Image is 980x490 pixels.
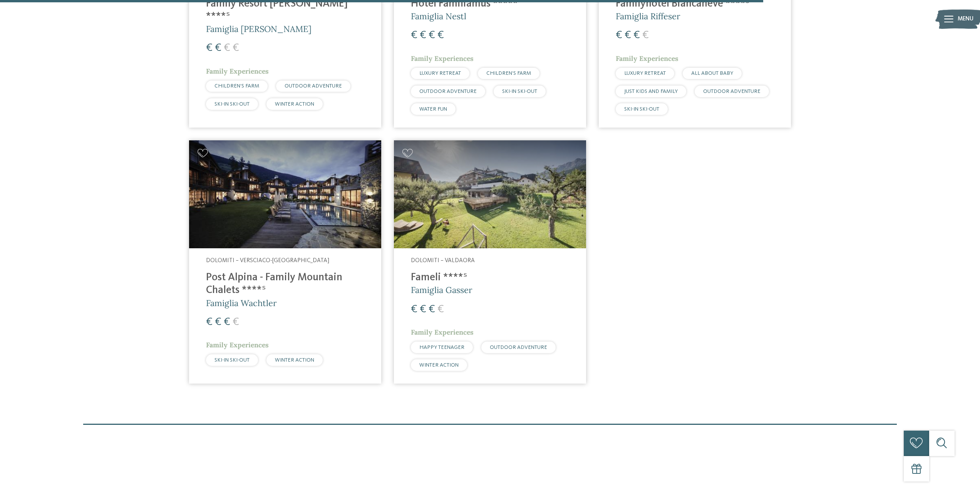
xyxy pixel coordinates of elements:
[206,24,312,34] span: Famiglia [PERSON_NAME]
[411,328,474,337] span: Family Experiences
[206,258,329,264] span: Dolomiti – Versciaco-[GEOGRAPHIC_DATA]
[490,345,547,350] span: OUTDOOR ADVENTURE
[420,304,426,315] span: €
[420,30,426,41] span: €
[419,362,459,368] span: WINTER ACTION
[189,140,381,249] img: Post Alpina - Family Mountain Chalets ****ˢ
[233,42,239,54] span: €
[214,83,259,89] span: CHILDREN’S FARM
[502,89,537,94] span: SKI-IN SKI-OUT
[429,30,435,41] span: €
[642,30,649,41] span: €
[691,71,733,76] span: ALL ABOUT BABY
[616,54,678,63] span: Family Experiences
[411,54,474,63] span: Family Experiences
[215,42,221,54] span: €
[394,140,586,384] a: Cercate un hotel per famiglie? Qui troverete solo i migliori! Dolomiti – Valdaora Fameli ****ˢ Fa...
[419,345,464,350] span: HAPPY TEENAGER
[411,30,417,41] span: €
[411,285,472,295] span: Famiglia Gasser
[419,71,461,76] span: LUXURY RETREAT
[616,11,680,22] span: Famiglia Riffeser
[214,101,250,107] span: SKI-IN SKI-OUT
[394,140,586,249] img: Cercate un hotel per famiglie? Qui troverete solo i migliori!
[411,11,466,22] span: Famiglia Nestl
[437,30,444,41] span: €
[624,89,678,94] span: JUST KIDS AND FAMILY
[633,30,640,41] span: €
[206,298,277,308] span: Famiglia Wachtler
[189,140,381,384] a: Cercate un hotel per famiglie? Qui troverete solo i migliori! Dolomiti – Versciaco-[GEOGRAPHIC_DA...
[206,317,213,328] span: €
[624,71,666,76] span: LUXURY RETREAT
[429,304,435,315] span: €
[275,101,314,107] span: WINTER ACTION
[624,106,659,112] span: SKI-IN SKI-OUT
[419,106,447,112] span: WATER FUN
[616,30,622,41] span: €
[411,304,417,315] span: €
[206,271,364,297] h4: Post Alpina - Family Mountain Chalets ****ˢ
[233,317,239,328] span: €
[206,340,269,349] span: Family Experiences
[285,83,342,89] span: OUTDOOR ADVENTURE
[411,258,475,264] span: Dolomiti – Valdaora
[214,357,250,363] span: SKI-IN SKI-OUT
[206,67,269,76] span: Family Experiences
[275,357,314,363] span: WINTER ACTION
[206,42,213,54] span: €
[625,30,631,41] span: €
[419,89,477,94] span: OUTDOOR ADVENTURE
[703,89,761,94] span: OUTDOOR ADVENTURE
[224,42,230,54] span: €
[486,71,531,76] span: CHILDREN’S FARM
[215,317,221,328] span: €
[437,304,444,315] span: €
[224,317,230,328] span: €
